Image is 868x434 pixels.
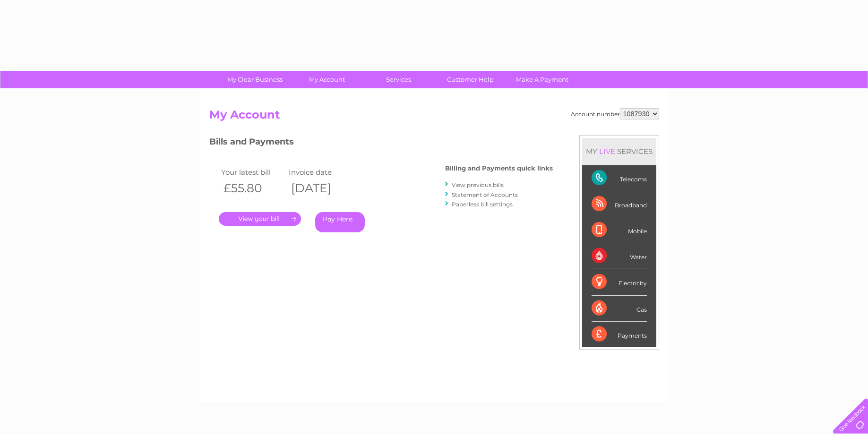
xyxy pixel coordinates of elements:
h2: My Account [209,108,659,126]
th: [DATE] [286,179,354,198]
a: Services [360,71,438,88]
div: Gas [592,296,647,322]
a: My Clear Business [216,71,294,88]
div: Telecoms [592,165,647,191]
td: Your latest bill [219,166,287,179]
div: Account number [571,108,659,119]
div: Electricity [592,269,647,295]
a: My Account [288,71,366,88]
td: Invoice date [286,166,354,179]
div: Broadband [592,191,647,217]
a: . [219,212,301,226]
div: Mobile [592,217,647,243]
div: Water [592,243,647,269]
a: View previous bills [452,181,504,188]
a: Statement of Accounts [452,191,518,198]
div: MY SERVICES [582,138,656,165]
a: Customer Help [431,71,509,88]
th: £55.80 [219,179,287,198]
div: Payments [592,322,647,347]
div: LIVE [597,147,617,156]
a: Make A Payment [503,71,581,88]
h3: Bills and Payments [209,135,553,152]
a: Paperless bill settings [452,201,513,208]
a: Pay Here [315,212,365,232]
h4: Billing and Payments quick links [445,165,553,172]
